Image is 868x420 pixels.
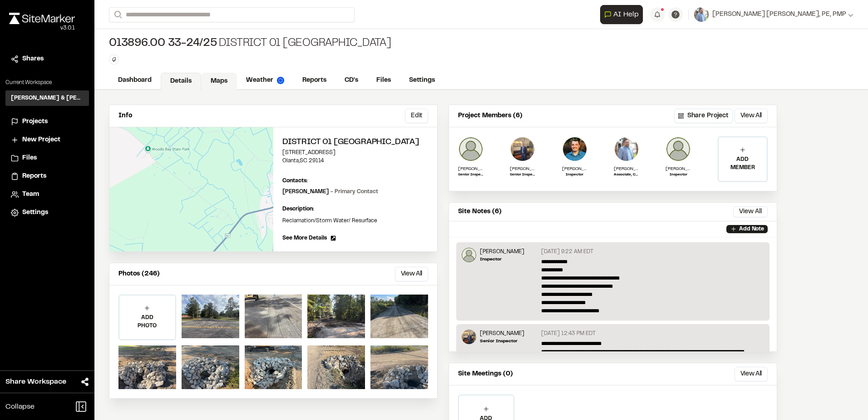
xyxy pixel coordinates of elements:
a: Details [161,73,201,90]
a: Files [11,153,84,163]
div: Open AI Assistant [600,5,646,24]
p: [PERSON_NAME] [PERSON_NAME], PE, PMP [614,165,639,172]
span: Share Workspace [5,376,66,387]
span: Settings [22,208,48,218]
button: View All [395,267,428,281]
p: Senior Inspector [480,338,524,345]
span: Projects [22,117,48,127]
p: Senior Inspector [458,172,483,178]
img: David W Hyatt [510,136,535,162]
p: Reclamation/Storm Water/ Resurface [282,217,428,225]
span: AI Help [613,9,639,20]
img: User [694,7,709,22]
button: View All [735,367,768,381]
span: 013896.00 33-24/25 [109,36,217,51]
span: New Project [22,135,60,145]
span: [PERSON_NAME] [PERSON_NAME], PE, PMP [712,10,846,20]
button: Edit Tags [109,55,119,65]
p: Add Note [739,225,764,233]
span: Reports [22,171,46,181]
p: Olanta , SC 29114 [282,157,428,165]
a: Projects [11,117,84,127]
p: [PERSON_NAME] [666,165,691,172]
a: New Project [11,135,84,145]
a: Files [367,72,400,89]
span: - Primary Contact [330,190,378,194]
p: Description: [282,205,428,213]
p: ADD PHOTO [119,314,175,330]
button: Open AI Assistant [600,5,643,24]
p: [STREET_ADDRESS] [282,149,428,157]
div: District 01 [GEOGRAPHIC_DATA] [109,36,391,51]
img: Jeb Crews [666,136,691,162]
img: Glenn David Smoak III [458,136,483,162]
p: Inspector [666,172,691,178]
p: Associate, CEI [614,172,639,178]
p: [PERSON_NAME] [480,330,524,338]
img: David W Hyatt [462,330,476,344]
a: Weather [237,72,293,89]
p: Info [118,111,132,121]
a: CD's [335,72,367,89]
a: Maps [201,73,237,90]
p: Current Workspace [5,79,89,87]
h3: [PERSON_NAME] & [PERSON_NAME] Inc. [11,94,84,102]
div: Oh geez...please don't... [9,24,75,32]
button: Search [109,7,125,22]
p: Senior Inspector [510,172,535,178]
a: Team [11,190,84,200]
img: Phillip Harrington [562,136,587,162]
p: Inspector [480,256,524,263]
p: [PERSON_NAME] III [458,165,483,172]
span: See More Details [282,234,327,242]
p: [DATE] 9:22 AM EDT [541,248,593,256]
a: Shares [11,54,84,64]
p: Site Notes (6) [458,207,502,217]
p: Project Members (6) [458,111,523,121]
h2: District 01 [GEOGRAPHIC_DATA] [282,136,428,149]
p: Contacts: [282,177,308,185]
a: Settings [11,208,84,218]
p: ADD MEMBER [719,155,767,172]
p: [DATE] 12:43 PM EDT [541,330,596,338]
p: Photos (246) [118,269,160,279]
button: View All [735,109,768,123]
button: Edit [405,109,428,123]
a: Settings [400,72,444,89]
p: Site Meetings (0) [458,369,513,379]
img: rebrand.png [9,13,75,24]
p: Inspector [562,172,587,178]
button: [PERSON_NAME] [PERSON_NAME], PE, PMP [694,7,853,22]
p: [PERSON_NAME] [480,248,524,256]
span: Team [22,190,39,200]
a: Reports [293,72,335,89]
p: [PERSON_NAME] [510,165,535,172]
img: Darby Boykin [462,248,476,262]
a: Reports [11,171,84,181]
button: View All [733,206,768,217]
img: J. Mike Simpson Jr., PE, PMP [614,136,639,162]
img: precipai.png [277,77,284,84]
span: Files [22,153,37,163]
p: [PERSON_NAME] [282,188,378,196]
p: [PERSON_NAME] [562,165,587,172]
button: Share Project [674,109,733,123]
span: Collapse [5,401,35,412]
a: Dashboard [109,72,161,89]
span: Shares [22,54,44,64]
